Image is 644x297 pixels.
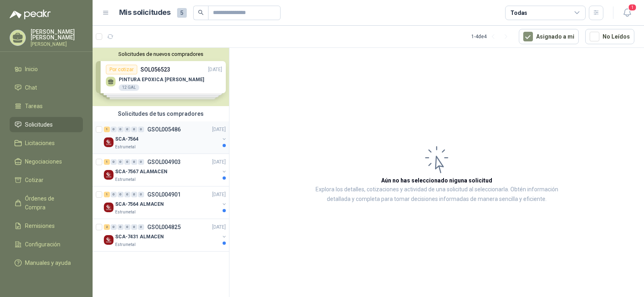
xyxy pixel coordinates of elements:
[124,192,130,197] div: 0
[111,159,117,165] div: 0
[104,222,227,248] a: 2 0 0 0 0 0 GSOL004825[DATE] Company LogoSCA-7431 ALMACENEstrumetal
[115,168,167,176] p: SCA-7567 ALAMACEN
[96,51,226,57] button: Solicitudes de nuevos compradores
[147,127,181,132] p: GSOL005486
[115,242,136,248] p: Estrumetal
[115,144,136,150] p: Estrumetal
[147,224,181,230] p: GSOL004825
[111,224,117,230] div: 0
[212,223,226,231] p: [DATE]
[111,127,117,132] div: 0
[124,224,130,230] div: 0
[628,4,637,11] span: 1
[104,125,227,150] a: 1 0 0 0 0 0 GSOL005486[DATE] Company LogoSCA-7564Estrumetal
[104,235,114,245] img: Company Logo
[138,192,144,197] div: 0
[31,29,83,40] p: [PERSON_NAME] [PERSON_NAME]
[115,176,136,183] p: Estrumetal
[118,192,124,197] div: 0
[104,190,227,215] a: 1 0 0 0 0 0 GSOL004901[DATE] Company LogoSCA-7564 ALMACENEstrumetal
[25,102,43,111] span: Tareas
[620,6,634,20] button: 1
[115,201,164,208] p: SCA-7564 ALMACEN
[310,185,563,204] p: Explora los detalles, cotizaciones y actividad de una solicitud al seleccionarla. Obtén informaci...
[10,98,83,114] a: Tareas
[10,255,83,270] a: Manuales y ayuda
[131,192,137,197] div: 0
[104,157,227,183] a: 1 0 0 0 0 0 GSOL004903[DATE] Company LogoSCA-7567 ALAMACENEstrumetal
[115,135,138,143] p: SCA-7564
[25,120,53,129] span: Solicitudes
[131,127,137,132] div: 0
[118,224,124,230] div: 0
[131,224,137,230] div: 0
[10,61,83,77] a: Inicio
[104,137,114,147] img: Company Logo
[31,42,83,47] p: [PERSON_NAME]
[104,192,110,197] div: 1
[10,154,83,169] a: Negociaciones
[147,192,181,197] p: GSOL004901
[93,106,229,121] div: Solicitudes de tus compradores
[25,176,43,184] span: Cotizar
[119,7,171,18] h1: Mis solicitudes
[25,194,75,212] span: Órdenes de Compra
[198,10,204,15] span: search
[138,127,144,132] div: 0
[10,80,83,95] a: Chat
[10,218,83,234] a: Remisiones
[147,159,181,165] p: GSOL004903
[510,8,527,17] div: Todas
[177,8,187,18] span: 5
[25,258,71,267] span: Manuales y ayuda
[118,159,124,165] div: 0
[10,135,83,151] a: Licitaciones
[115,233,164,241] p: SCA-7431 ALMACEN
[131,159,137,165] div: 0
[124,127,130,132] div: 0
[10,237,83,252] a: Configuración
[115,209,136,215] p: Estrumetal
[25,83,37,92] span: Chat
[25,65,38,74] span: Inicio
[212,191,226,199] p: [DATE]
[10,191,83,215] a: Órdenes de Compra
[10,172,83,188] a: Cotizar
[124,159,130,165] div: 0
[104,159,110,165] div: 1
[25,157,62,166] span: Negociaciones
[10,117,83,132] a: Solicitudes
[471,30,512,43] div: 1 - 4 de 4
[93,48,229,106] div: Solicitudes de nuevos compradoresPor cotizarSOL056523[DATE] PINTURA EPOXICA [PERSON_NAME]12 GALPo...
[25,139,55,147] span: Licitaciones
[104,224,110,230] div: 2
[111,192,117,197] div: 0
[212,126,226,133] p: [DATE]
[138,159,144,165] div: 0
[104,127,110,132] div: 1
[138,224,144,230] div: 0
[118,127,124,132] div: 0
[381,176,492,185] h3: Aún no has seleccionado niguna solicitud
[10,10,51,19] img: Logo peakr
[104,203,114,212] img: Company Logo
[519,29,579,44] button: Asignado a mi
[585,29,634,44] button: No Leídos
[104,170,114,180] img: Company Logo
[25,221,55,230] span: Remisiones
[212,158,226,166] p: [DATE]
[25,240,60,249] span: Configuración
